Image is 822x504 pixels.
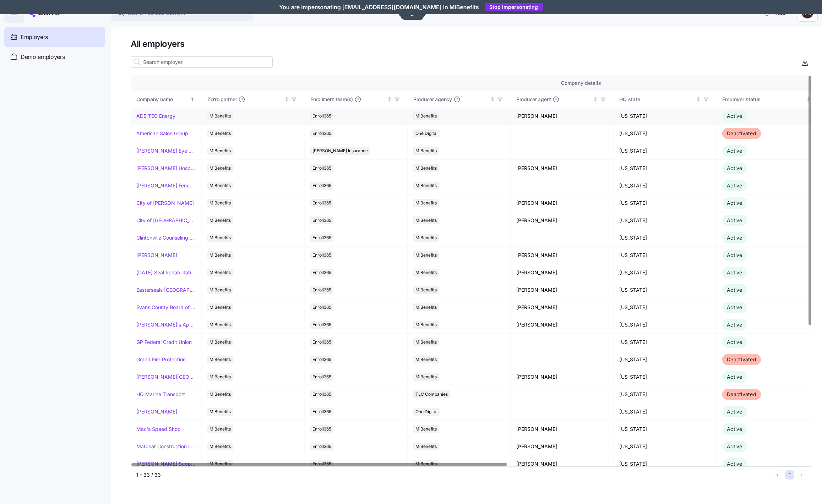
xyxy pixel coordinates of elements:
span: MiBenefits [209,390,231,398]
span: Enroll365 [312,234,331,242]
a: [PERSON_NAME] Hospitality [136,165,196,172]
th: Company nameSorted ascending [131,91,202,108]
div: Not sorted [806,97,811,102]
span: One Digital [415,130,437,137]
span: Active [727,217,742,223]
div: Not sorted [284,97,289,102]
th: Producer agentNot sorted [511,91,614,108]
span: Active [727,374,742,380]
span: Active [727,339,742,345]
td: [US_STATE] [614,142,717,160]
span: Active [727,165,742,171]
span: MiBenefits [209,164,231,172]
span: Enroll365 [312,390,331,398]
span: MiBenefits [415,303,437,311]
span: MiBenefits [415,286,437,294]
button: Previous page [773,470,782,480]
span: MiBenefits [415,269,437,276]
span: Enroll365 [312,408,331,416]
a: Employers [4,27,105,47]
span: MiBenefits [415,251,437,259]
span: MiBenefits [209,130,231,137]
th: Producer agencyNot sorted [408,91,511,108]
a: HQ Marine Transport [136,391,185,398]
td: [US_STATE] [614,247,717,264]
span: Deactivated [727,391,756,397]
td: [PERSON_NAME] [511,421,614,438]
td: [PERSON_NAME] [511,438,614,455]
span: Enroll365 [312,269,331,276]
a: [PERSON_NAME] [136,408,177,415]
td: [US_STATE] [614,386,717,403]
span: Enroll365 [312,338,331,346]
span: MiBenefits [209,443,231,450]
span: Active [727,235,742,241]
span: MiBenefits [209,182,231,190]
a: [PERSON_NAME] Fence Company [136,182,196,189]
td: [US_STATE] [614,368,717,386]
span: Enrollment team(s) [310,96,353,103]
td: [US_STATE] [614,438,717,455]
th: HQ stateNot sorted [614,91,717,108]
td: [US_STATE] [614,212,717,229]
span: MiBenefits [415,182,437,190]
span: MiBenefits [209,303,231,311]
div: Not sorted [387,97,392,102]
span: Enroll365 [312,373,331,381]
span: One Digital [415,408,437,416]
span: Active [727,461,742,467]
span: MiBenefits [209,251,231,259]
td: [US_STATE] [614,177,717,195]
span: Active [727,269,742,275]
span: Enroll365 [312,425,331,433]
span: MiBenefits [209,217,231,224]
span: MiBenefits [415,356,437,363]
div: Not sorted [593,97,598,102]
span: Zorro partner [207,96,237,103]
td: [PERSON_NAME] [511,316,614,334]
a: [DATE] Seal Rehabilitation Center of [GEOGRAPHIC_DATA] [136,269,196,276]
a: [PERSON_NAME][GEOGRAPHIC_DATA][DEMOGRAPHIC_DATA] [136,373,196,380]
span: Deactivated [727,356,756,362]
span: Enroll365 [312,460,331,468]
td: [PERSON_NAME] [511,455,614,473]
td: [US_STATE] [614,351,717,368]
a: [PERSON_NAME] [136,252,177,259]
td: [US_STATE] [614,334,717,351]
span: MiBenefits [415,112,437,120]
span: MiBenefits [415,460,437,468]
span: Enroll365 [312,217,331,224]
span: Enroll365 [312,130,331,137]
span: MiBenefits [209,373,231,381]
span: Active [727,200,742,206]
td: [US_STATE] [614,281,717,299]
span: MiBenefits [415,147,437,155]
span: Enroll365 [312,251,331,259]
a: Grand Fire Protection [136,356,186,363]
span: MiBenefits [415,338,437,346]
td: [US_STATE] [614,264,717,281]
a: City of [GEOGRAPHIC_DATA] [136,217,196,224]
span: MiBenefits [209,286,231,294]
td: [US_STATE] [614,403,717,421]
td: [PERSON_NAME] [511,281,614,299]
span: Active [727,426,742,432]
a: American Salon Group [136,130,188,137]
td: [PERSON_NAME] [511,264,614,281]
div: Not sorted [490,97,495,102]
a: [PERSON_NAME] Supply Company [136,460,196,467]
span: MiBenefits [415,443,437,450]
span: Enroll365 [312,164,331,172]
span: Active [727,322,742,328]
td: [PERSON_NAME] [511,299,614,316]
a: Evans County Board of Commissioners [136,304,196,311]
a: [PERSON_NAME] Eye Associates [136,147,196,154]
button: 1 [785,470,794,480]
span: Demo employers [21,53,65,61]
a: Mac's Speed Shop [136,426,181,433]
a: Clintonville Counseling and Wellness [136,234,196,241]
td: [PERSON_NAME] [511,368,614,386]
span: Enroll365 [312,303,331,311]
span: MiBenefits [209,234,231,242]
button: Next page [797,470,806,480]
